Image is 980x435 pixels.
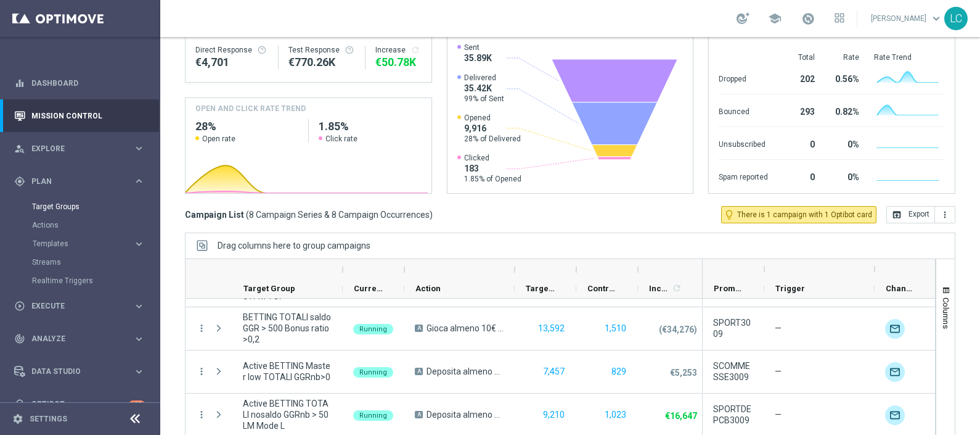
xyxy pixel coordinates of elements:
i: gps_fixed [14,176,25,187]
button: track_changes Analyze keyboard_arrow_right [14,334,145,344]
div: €770,263 [288,55,356,70]
button: Templates keyboard_arrow_right [32,239,145,249]
div: Spam reported [719,166,768,186]
a: Realtime Triggers [32,276,128,286]
div: Execute [14,300,133,312]
h4: OPEN AND CLICK RATE TREND [195,103,306,114]
button: Mission Control [14,111,145,121]
button: 1,023 [603,407,627,423]
span: Running [359,368,387,376]
span: Running [359,412,387,420]
span: Opened [464,113,521,123]
div: Press SPACE to select this row. [186,350,703,394]
i: more_vert [196,409,207,420]
p: (€34,276) [659,324,697,335]
button: equalizer Dashboard [14,78,145,88]
div: Target Groups [32,197,159,216]
div: Rate [830,52,859,62]
i: more_vert [196,323,207,334]
multiple-options-button: Export to CSV [886,209,955,219]
button: 9,210 [542,407,566,423]
i: lightbulb [14,399,25,410]
div: person_search Explore keyboard_arrow_right [14,144,145,154]
span: Control Customers [587,284,617,293]
span: ) [430,209,433,220]
div: Dashboard [14,67,145,99]
div: Dropped [719,68,768,88]
i: keyboard_arrow_right [133,333,145,345]
div: LC [944,7,968,30]
button: gps_fixed Plan keyboard_arrow_right [14,176,145,186]
button: 1,510 [603,321,627,336]
a: Streams [32,257,128,267]
i: open_in_browser [892,210,902,220]
span: Current Status [354,284,383,293]
colored-tag: Running [353,323,393,334]
span: Execute [31,302,133,310]
span: Plan [31,178,133,185]
span: Drag columns here to group campaigns [218,241,370,251]
div: 0% [830,166,859,186]
span: Calculate column [670,281,682,295]
span: Promotions [714,284,743,293]
div: +10 [129,400,145,408]
i: play_circle_outline [14,300,25,312]
div: Templates [33,240,133,247]
i: equalizer [14,78,25,89]
div: 0.56% [830,68,859,88]
div: 0% [830,133,859,153]
span: school [768,12,782,25]
colored-tag: Running [353,409,393,421]
button: play_circle_outline Execute keyboard_arrow_right [14,301,145,311]
span: Clicked [464,153,521,163]
div: 0 [783,166,815,186]
div: Analyze [14,333,133,344]
span: — [775,323,782,333]
div: Increase [375,45,422,55]
img: Optimail [885,362,905,382]
span: There is 1 campaign with 1 Optibot card [737,209,872,220]
span: — [775,367,782,376]
span: — [775,410,782,420]
span: Analyze [31,335,133,342]
div: €50,781 [375,55,422,70]
div: Total [783,52,815,62]
div: Row Groups [218,241,370,251]
div: Press SPACE to select this row. [186,307,703,350]
i: refresh [410,45,420,55]
div: 293 [783,101,815,120]
div: Plan [14,176,133,187]
span: ( [246,209,249,220]
span: Explore [31,145,133,152]
i: keyboard_arrow_right [133,366,145,378]
i: track_changes [14,333,25,344]
a: [PERSON_NAME]keyboard_arrow_down [870,9,944,28]
span: 9,916 [464,123,521,134]
button: lightbulb Optibot +10 [14,399,145,409]
span: A [415,368,423,375]
span: Sent [464,43,492,52]
a: Settings [30,415,67,423]
i: keyboard_arrow_right [133,300,145,312]
div: €4,701 [195,55,268,70]
a: Optibot [31,388,129,421]
span: Target Group [243,284,295,293]
span: Templates [33,240,121,247]
span: SPORT3009 [713,317,754,339]
div: 0.82% [830,101,859,120]
div: Templates [32,234,159,253]
span: Action [415,284,441,293]
i: more_vert [196,366,207,377]
div: Unsubscribed [719,133,768,153]
img: Optimail [885,405,905,425]
button: Data Studio keyboard_arrow_right [14,367,145,376]
span: 28% of Delivered [464,134,521,144]
span: Delivered [464,73,504,83]
span: A [415,325,423,332]
span: Deposita almeno 10€ e gioca QEL4 per ricevere il 20% dell'importo giocato sul perso fino ad un ma... [427,366,504,377]
span: BETTING TOTALI saldo GGR > 500 Bonus ratio>0,2 [243,312,332,345]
